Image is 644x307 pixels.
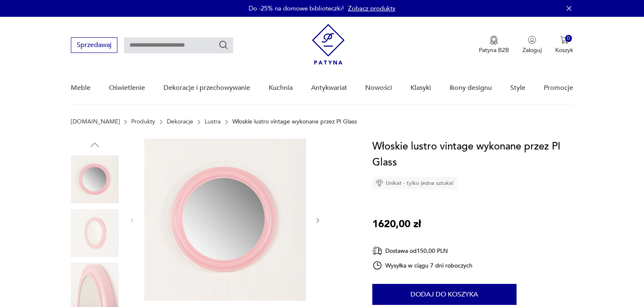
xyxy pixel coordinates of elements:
a: Sprzedawaj [71,43,117,49]
img: Ikona diamentu [376,179,383,187]
button: Zaloguj [522,36,542,54]
a: Nowości [365,72,392,104]
a: Klasyki [410,72,431,104]
img: Ikona dostawy [372,246,382,256]
p: Do -25% na domowe biblioteczki! [249,4,344,13]
button: Szukaj [218,40,229,50]
img: Ikona medalu [490,36,498,45]
p: 1620,00 zł [372,216,421,232]
a: Ikony designu [449,72,492,104]
a: Antykwariat [311,72,347,104]
img: Patyna - sklep z meblami i dekoracjami vintage [312,24,345,65]
button: Patyna B2B [479,36,509,54]
a: Dekoracje [167,118,193,125]
a: Ikona medaluPatyna B2B [479,36,509,54]
img: Ikonka użytkownika [528,36,536,44]
button: 0Koszyk [555,36,573,54]
button: Sprzedawaj [71,37,117,53]
div: 0 [565,35,572,42]
a: Lustra [205,118,221,125]
div: Dostawa od 150,00 PLN [372,246,473,256]
a: [DOMAIN_NAME] [71,118,120,125]
a: Style [510,72,525,104]
p: Zaloguj [522,46,542,54]
a: Dekoracje i przechowywanie [164,72,250,104]
img: Ikona koszyka [560,36,569,44]
img: Zdjęcie produktu Włoskie lustro vintage wykonane przez PI Glass [144,139,306,301]
p: Włoskie lustro vintage wykonane przez PI Glass [232,118,357,125]
div: Wysyłka w ciągu 7 dni roboczych [372,260,473,270]
h1: Włoskie lustro vintage wykonane przez PI Glass [372,139,573,171]
a: Promocje [544,72,573,104]
img: Zdjęcie produktu Włoskie lustro vintage wykonane przez PI Glass [71,209,119,257]
a: Zobacz produkty [348,4,395,13]
a: Produkty [131,118,155,125]
img: Zdjęcie produktu Włoskie lustro vintage wykonane przez PI Glass [71,155,119,203]
p: Koszyk [555,46,573,54]
div: Unikat - tylko jedna sztuka! [372,177,457,189]
p: Patyna B2B [479,46,509,54]
a: Oświetlenie [109,72,145,104]
a: Meble [71,72,91,104]
button: Dodaj do koszyka [372,284,517,305]
a: Kuchnia [269,72,293,104]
